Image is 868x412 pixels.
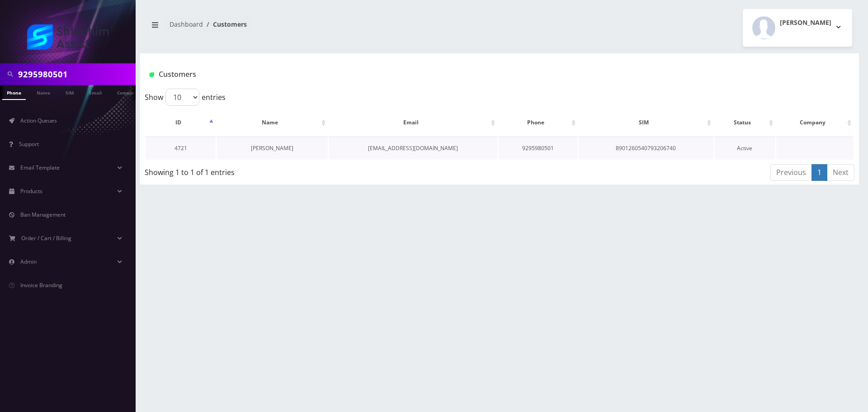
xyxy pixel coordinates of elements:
th: Company: activate to sort column ascending [776,109,854,136]
span: Products [20,187,42,195]
a: Dashboard [170,20,203,28]
th: Status: activate to sort column ascending [714,109,775,136]
a: [PERSON_NAME] [251,144,293,152]
span: Admin [20,258,37,265]
a: Company [113,85,143,99]
img: Shluchim Assist [27,24,108,50]
a: 1 [811,164,827,181]
li: Customers [203,19,247,29]
th: ID: activate to sort column descending [146,109,216,136]
span: Invoice Branding [20,281,62,289]
span: Email Template [20,164,60,171]
span: Action Queues [20,117,57,124]
td: Active [714,137,775,160]
a: SIM [61,85,78,99]
a: Name [32,85,55,99]
select: Showentries [165,89,199,106]
span: Ban Management [20,211,66,218]
input: Search in Company [18,66,133,83]
label: Show entries [145,89,226,106]
a: Phone [2,85,26,100]
nav: breadcrumb [147,15,493,41]
td: 8901260540793206740 [579,137,713,160]
a: Email [85,85,106,99]
th: Email: activate to sort column ascending [329,109,497,136]
span: Support [19,140,39,148]
button: [PERSON_NAME] [743,9,852,47]
td: [EMAIL_ADDRESS][DOMAIN_NAME] [329,137,497,160]
div: Showing 1 to 1 of 1 entries [145,163,434,178]
th: Name: activate to sort column ascending [217,109,328,136]
td: 4721 [146,137,216,160]
h1: Customers [149,70,731,79]
a: Next [827,164,854,181]
a: Previous [770,164,812,181]
td: 9295980501 [498,137,578,160]
th: Phone: activate to sort column ascending [498,109,578,136]
span: Order / Cart / Billing [21,234,71,242]
h2: [PERSON_NAME] [780,19,831,27]
th: SIM: activate to sort column ascending [579,109,713,136]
